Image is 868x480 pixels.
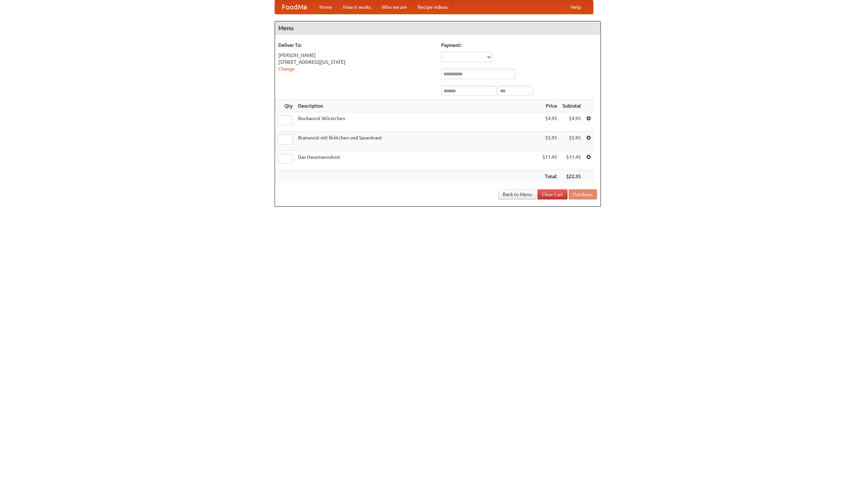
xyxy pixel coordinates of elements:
[338,0,376,14] a: How it works
[275,100,295,112] th: Qty
[275,0,314,14] a: FoodMe
[295,132,540,151] td: Bratwurst mit Brötchen und Sauerkraut
[295,151,540,170] td: Das Hausmannskost
[376,0,412,14] a: Who we are
[565,0,586,14] a: Help
[540,170,560,183] th: Total:
[560,151,584,170] td: $11.45
[560,132,584,151] td: $5.95
[537,189,568,199] a: Clear Cart
[540,151,560,170] td: $11.45
[275,21,600,35] h4: Menu
[540,100,560,112] th: Price
[278,52,434,59] div: [PERSON_NAME]
[295,100,540,112] th: Description
[278,42,434,49] h5: Deliver To:
[278,66,295,72] a: Change
[314,0,338,14] a: Home
[295,112,540,132] td: Bockwurst Würstchen
[560,112,584,132] td: $4.95
[412,0,453,14] a: Recipe videos
[560,170,584,183] th: $22.35
[560,100,584,112] th: Subtotal
[278,59,434,65] div: [STREET_ADDRESS][US_STATE]
[498,189,536,199] a: Back to Menu
[441,42,597,49] h5: Payment:
[569,189,597,199] button: Purchase
[540,132,560,151] td: $5.95
[540,112,560,132] td: $4.95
